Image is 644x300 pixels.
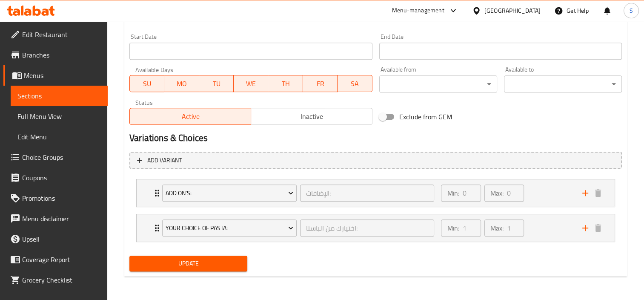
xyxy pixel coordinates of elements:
[129,108,251,125] button: Active
[129,152,622,169] button: Add variant
[129,75,164,92] button: SU
[166,188,294,199] span: Add On's:
[251,108,372,125] button: Inactive
[22,152,101,162] span: Choice Groups
[129,176,622,211] li: Expand
[203,78,230,90] span: TU
[22,254,101,265] span: Coverage Report
[379,75,497,92] div: ​
[22,50,101,60] span: Branches
[162,219,297,237] button: Your Choice Of Pasta:
[17,91,101,101] span: Sections
[272,78,299,90] span: TH
[199,75,234,92] button: TU
[147,155,182,166] span: Add variant
[3,45,108,65] a: Branches
[338,75,372,92] button: SA
[166,223,294,234] span: Your Choice Of Pasta:
[237,78,265,90] span: WE
[579,187,592,199] button: add
[341,78,369,90] span: SA
[164,75,199,92] button: MO
[3,229,108,249] a: Upsell
[22,234,101,244] span: Upsell
[234,75,268,92] button: WE
[392,6,444,16] div: Menu-management
[490,188,504,198] p: Max:
[17,132,101,142] span: Edit Menu
[133,110,248,123] span: Active
[168,78,195,90] span: MO
[137,179,615,207] div: Expand
[630,6,633,15] span: S
[3,147,108,167] a: Choice Groups
[268,75,303,92] button: TH
[24,70,101,81] span: Menus
[11,86,108,106] a: Sections
[22,193,101,203] span: Promotions
[484,6,541,15] div: [GEOGRAPHIC_DATA]
[3,270,108,290] a: Grocery Checklist
[22,213,101,224] span: Menu disclaimer
[3,188,108,208] a: Promotions
[447,188,459,198] p: Min:
[129,256,247,271] button: Update
[399,112,452,122] span: Exclude from GEM
[303,75,338,92] button: FR
[3,65,108,86] a: Menus
[137,214,615,242] div: Expand
[17,111,101,121] span: Full Menu View
[22,173,101,183] span: Coupons
[579,222,592,234] button: add
[22,29,101,40] span: Edit Restaurant
[136,258,240,269] span: Update
[3,167,108,188] a: Coupons
[22,275,101,285] span: Grocery Checklist
[3,208,108,229] a: Menu disclaimer
[447,223,459,233] p: Min:
[306,78,334,90] span: FR
[592,187,604,199] button: delete
[11,127,108,147] a: Edit Menu
[11,106,108,127] a: Full Menu View
[490,223,504,233] p: Max:
[504,75,622,92] div: ​
[3,249,108,270] a: Coverage Report
[129,211,622,245] li: Expand
[592,222,604,234] button: delete
[133,78,161,90] span: SU
[129,132,622,144] h2: Variations & Choices
[162,185,297,202] button: Add On's:
[3,24,108,45] a: Edit Restaurant
[255,110,369,123] span: Inactive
